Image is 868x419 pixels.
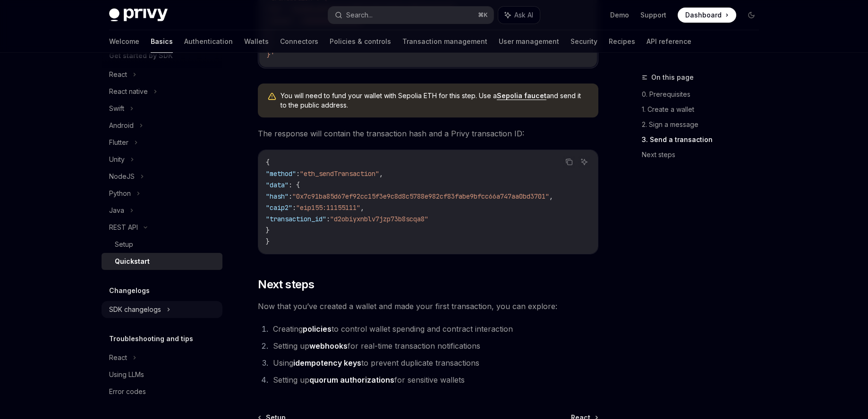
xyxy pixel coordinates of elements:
span: "d2obiyxnblv7jzp73b8scqa8" [330,215,428,223]
a: User management [499,30,559,53]
span: "transaction_id" [266,215,326,223]
div: Using LLMs [109,369,144,380]
span: , [360,203,364,212]
span: ⌘ K [478,11,488,19]
li: Setting up for real-time transaction notifications [270,339,598,352]
span: { [266,158,270,167]
span: Now that you’ve created a wallet and made your first transaction, you can explore: [258,300,598,313]
a: Setup [102,236,222,253]
a: Authentication [184,30,233,53]
span: "eth_sendTransaction" [300,169,379,178]
a: Error codes [102,383,222,400]
a: Demo [610,10,629,20]
span: You will need to fund your wallet with Sepolia ETH for this step. Use a and send it to the public... [281,91,589,110]
a: Recipes [609,30,635,53]
button: Search...⌘K [328,7,494,24]
div: Setup [115,239,133,250]
span: Ask AI [514,10,533,20]
a: Security [570,30,597,53]
h5: Troubleshooting and tips [109,333,193,344]
div: SDK changelogs [109,304,161,315]
div: NodeJS [109,171,135,182]
a: 0. Prerequisites [642,87,766,102]
a: Next steps [642,147,766,162]
div: REST API [109,222,138,233]
div: Error codes [109,386,146,397]
span: Dashboard [685,10,722,20]
a: 3. Send a transaction [642,132,766,147]
button: Ask AI [498,7,540,24]
span: , [379,169,383,178]
div: Unity [109,154,125,165]
span: "method" [266,169,296,178]
a: policies [303,324,332,334]
span: } [266,226,270,235]
a: idempotency keys [293,358,361,368]
div: Flutter [109,137,128,148]
a: Transaction management [402,30,487,53]
a: Quickstart [102,253,222,270]
a: API reference [647,30,691,53]
svg: Warning [267,92,277,101]
a: 2. Sign a message [642,117,766,132]
span: , [549,192,553,201]
button: Copy the contents from the code block [563,156,575,168]
span: "hash" [266,192,289,201]
a: Connectors [280,30,318,53]
div: React [109,352,127,363]
div: Java [109,205,124,216]
span: On this page [651,72,694,83]
span: "eip155:11155111" [296,203,360,212]
span: : [296,169,300,178]
a: Using LLMs [102,366,222,383]
div: Python [109,188,131,199]
span: } [266,237,270,246]
a: quorum authorizations [309,375,394,385]
div: React [109,69,127,80]
div: Quickstart [115,256,150,267]
a: Sepolia faucet [497,92,546,100]
span: : [289,192,292,201]
span: "0x7c91ba85d67ef92cc15f3e9c8d8c5788e982cf83fabe9bfcc66a747aa0bd3701" [292,192,549,201]
a: 1. Create a wallet [642,102,766,117]
a: Welcome [109,30,139,53]
li: Setting up for sensitive wallets [270,373,598,386]
a: Support [640,10,666,20]
span: The response will contain the transaction hash and a Privy transaction ID: [258,127,598,140]
span: : [326,215,330,223]
a: Policies & controls [330,30,391,53]
div: Search... [346,9,373,21]
h5: Changelogs [109,285,150,296]
div: React native [109,86,148,97]
div: Swift [109,103,124,114]
a: Wallets [244,30,269,53]
span: "data" [266,181,289,189]
div: Android [109,120,134,131]
span: : { [289,181,300,189]
span: Next steps [258,277,314,292]
li: Creating to control wallet spending and contract interaction [270,322,598,335]
a: webhooks [309,341,348,351]
a: Basics [151,30,173,53]
span: "caip2" [266,203,292,212]
li: Using to prevent duplicate transactions [270,356,598,369]
img: dark logo [109,8,168,22]
span: : [292,203,296,212]
a: Dashboard [678,8,736,23]
button: Ask AI [578,156,590,168]
span: }' [267,50,274,59]
button: Toggle dark mode [744,8,759,23]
